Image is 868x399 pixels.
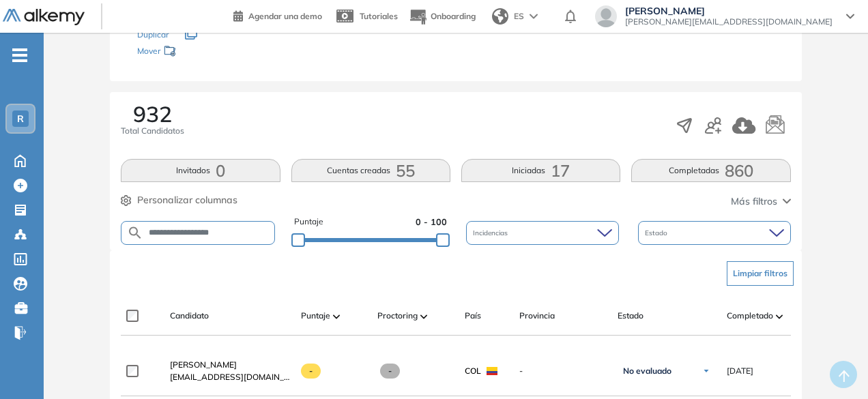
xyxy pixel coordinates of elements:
[333,314,340,319] img: [missing "en.ARROW_ALT" translation]
[3,9,85,26] img: Logo
[519,310,555,322] span: Provincia
[466,221,619,245] div: Incidencias
[618,310,643,322] span: Estado
[127,224,143,241] img: SEARCH_ALT
[473,228,510,238] span: Incidencias
[133,103,172,125] span: 932
[731,194,777,209] span: Más filtros
[377,310,418,322] span: Proctoring
[360,11,398,21] span: Tutoriales
[492,8,508,25] img: world
[291,159,450,182] button: Cuentas creadas55
[137,29,169,40] span: Duplicar
[233,7,322,23] a: Agendar una demo
[170,359,237,370] span: [PERSON_NAME]
[731,194,791,209] button: Más filtros
[420,314,427,319] img: [missing "en.ARROW_ALT" translation]
[17,113,24,124] span: R
[137,193,237,207] span: Personalizar columnas
[121,159,280,182] button: Invitados0
[121,125,184,137] span: Total Candidatos
[170,310,209,322] span: Candidato
[623,366,671,376] span: No evaluado
[645,228,670,238] span: Estado
[727,310,773,322] span: Completado
[248,11,322,21] span: Agendar una demo
[727,365,753,377] span: [DATE]
[638,221,791,245] div: Estado
[431,11,476,21] span: Onboarding
[702,367,710,375] img: Ícono de flecha
[301,364,321,379] span: -
[631,159,790,182] button: Completadas860
[727,261,794,286] button: Limpiar filtros
[465,365,481,377] span: COL
[519,365,607,377] span: -
[294,216,323,228] span: Puntaje
[170,371,290,383] span: [EMAIL_ADDRESS][DOMAIN_NAME]
[776,314,783,319] img: [missing "en.ARROW_ALT" translation]
[530,14,538,19] img: arrow
[409,2,476,31] button: Onboarding
[416,216,447,228] span: 0 - 100
[625,5,833,16] span: [PERSON_NAME]
[625,16,833,27] span: [PERSON_NAME][EMAIL_ADDRESS][DOMAIN_NAME]
[487,367,497,375] img: COL
[121,193,237,207] button: Personalizar columnas
[301,310,330,322] span: Puntaje
[465,310,481,322] span: País
[170,359,290,371] a: [PERSON_NAME]
[514,10,524,23] span: ES
[380,364,400,379] span: -
[461,159,620,182] button: Iniciadas17
[137,40,274,65] div: Mover
[12,54,27,57] i: -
